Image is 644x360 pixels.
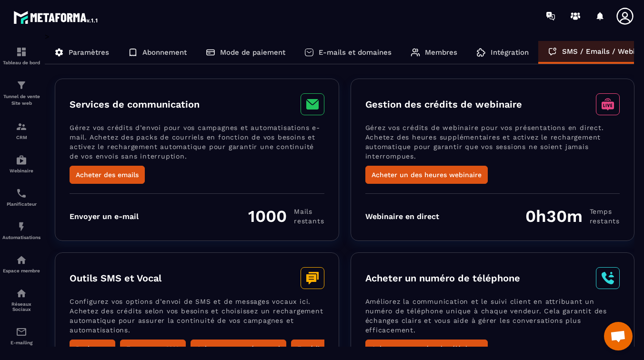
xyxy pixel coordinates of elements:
a: emailemailE-mailing [2,319,40,352]
p: Gérez vos crédits de webinaire pour vos présentations en direct. Achetez des heures supplémentair... [365,123,620,166]
button: Recharger [70,340,115,358]
p: Abonnement [142,48,187,57]
img: formation [16,121,27,132]
p: Planificateur [2,201,40,207]
h3: Services de communication [70,99,200,110]
span: Temps [590,207,620,216]
a: schedulerschedulerPlanificateur [2,180,40,214]
p: Tableau de bord [2,60,40,65]
a: social-networksocial-networkRéseaux Sociaux [2,280,40,319]
p: Configurez vos options d’envoi de SMS et de messages vocaux ici. Achetez des crédits selon vos be... [70,297,324,340]
p: E-mails et domaines [319,48,392,57]
p: Membres [425,48,457,57]
p: Réseaux Sociaux [2,301,40,312]
img: formation [16,80,27,91]
p: CRM [2,135,40,140]
button: Acheter des emails [70,166,145,184]
p: Gérez vos crédits d’envoi pour vos campagnes et automatisations e-mail. Achetez des packs de cour... [70,123,324,166]
h3: Outils SMS et Vocal [70,272,161,284]
button: Expéditeur [291,340,340,358]
img: scheduler [16,188,27,199]
img: automations [16,154,27,166]
img: social-network [16,288,27,299]
img: automations [16,221,27,232]
p: Tunnel de vente Site web [2,93,40,107]
p: Paramètres [69,48,109,57]
a: automationsautomationsEspace membre [2,247,40,280]
button: Acheter un des heures webinaire [365,166,488,184]
a: formationformationTableau de bord [2,39,40,72]
span: Mails [294,207,324,216]
h3: Gestion des crédits de webinaire [365,99,522,110]
span: restants [590,216,620,226]
img: email [16,326,27,338]
div: Envoyer un e-mail [70,212,139,221]
p: E-mailing [2,340,40,345]
div: Webinaire en direct [365,212,439,221]
a: automationsautomationsAutomatisations [2,214,40,247]
button: Acheter un numéro de téléphone [365,340,488,358]
a: automationsautomationsWebinaire [2,147,40,180]
a: formationformationTunnel de vente Site web [2,72,40,114]
div: Ouvrir le chat [604,322,633,350]
div: 1000 [248,206,324,226]
a: formationformationCRM [2,114,40,147]
span: restants [294,216,324,226]
p: Améliorez la communication et le suivi client en attribuant un numéro de téléphone unique à chaqu... [365,297,620,340]
p: Mode de paiement [220,48,285,57]
p: Webinaire [2,168,40,173]
p: Espace membre [2,268,40,273]
button: Acheter un numéro vocal [191,340,286,358]
img: logo [13,9,99,26]
h3: Acheter un numéro de téléphone [365,272,520,284]
img: automations [16,254,27,266]
img: formation [16,46,27,58]
div: 0h30m [525,206,620,226]
p: Automatisations [2,235,40,240]
p: Intégration [491,48,529,57]
button: Envoyer un SMS [120,340,186,358]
